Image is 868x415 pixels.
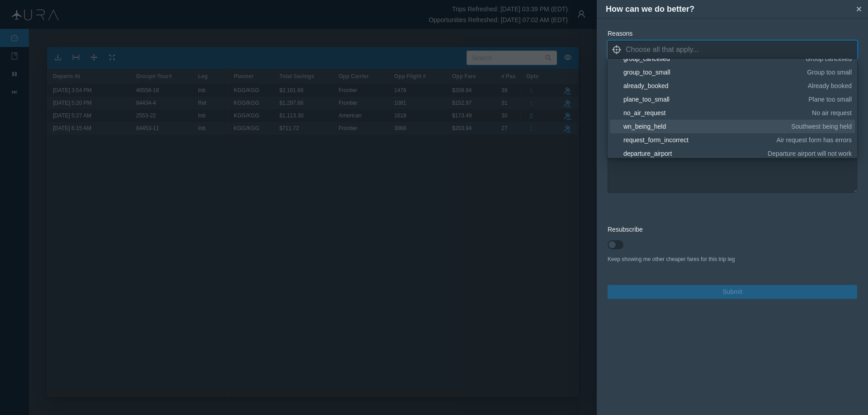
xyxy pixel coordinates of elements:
[623,95,805,104] div: plane_too_small
[606,3,852,15] h4: How can we do better?
[608,30,632,37] span: Reasons
[623,54,802,63] div: group_cancelled
[623,135,774,145] div: request_form_incorrect
[623,149,764,158] div: departure_airport
[768,149,852,158] span: Departure airport will not work
[807,68,852,77] span: Group too small
[791,122,852,131] span: Southwest being held
[812,108,852,117] span: No air request
[623,108,809,117] div: no_air_request
[608,226,643,233] span: Resubscribe
[806,54,852,63] span: Group cancelled
[722,287,742,297] span: Submit
[808,95,852,104] span: Plane too small
[626,43,857,56] input: Choose all that apply...
[777,135,852,145] span: Air request form has errors
[623,81,805,90] div: already_booked
[623,122,788,131] div: wn_being_held
[608,285,857,299] button: Submit
[608,255,857,263] div: Keep showing me other cheaper fares for this trip leg
[623,68,804,77] div: group_too_small
[852,2,866,16] button: Close
[808,81,852,90] span: Already booked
